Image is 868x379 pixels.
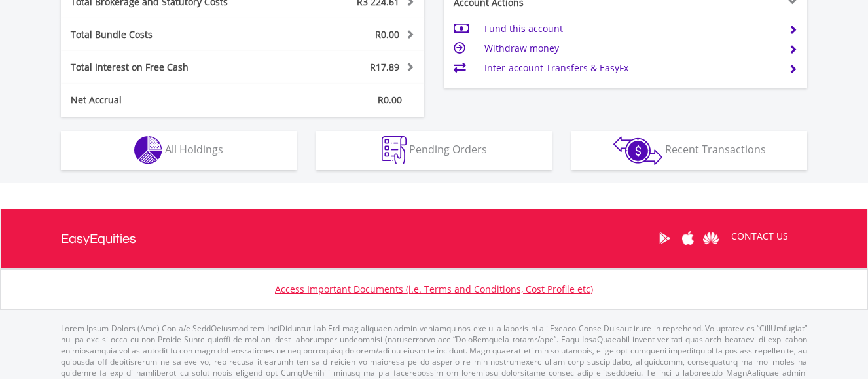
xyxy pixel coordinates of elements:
[165,142,223,156] span: All Holdings
[61,61,273,74] div: Total Interest on Free Cash
[316,131,552,170] button: Pending Orders
[370,61,399,73] span: R17.89
[61,131,297,170] button: All Holdings
[484,19,778,39] td: Fund this account
[484,58,778,78] td: Inter-account Transfers & EasyFx
[571,131,807,170] button: Recent Transactions
[61,94,273,107] div: Net Accrual
[665,142,766,156] span: Recent Transactions
[375,28,399,41] span: R0.00
[378,94,402,106] span: R0.00
[676,218,699,259] a: Apple
[61,209,136,268] a: EasyEquities
[409,142,487,156] span: Pending Orders
[613,136,662,165] img: transactions-zar-wht.png
[134,136,162,164] img: holdings-wht.png
[653,218,676,259] a: Google Play
[275,283,593,295] a: Access Important Documents (i.e. Terms and Conditions, Cost Profile etc)
[699,218,722,259] a: Huawei
[722,218,797,255] a: CONTACT US
[382,136,407,164] img: pending_instructions-wht.png
[61,28,273,41] div: Total Bundle Costs
[484,39,778,58] td: Withdraw money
